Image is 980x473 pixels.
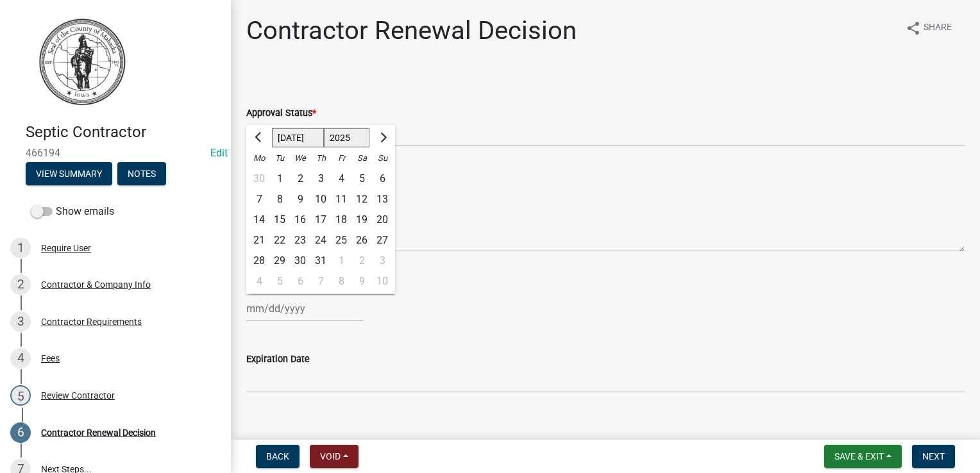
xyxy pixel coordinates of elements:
wm-modal-confirm: Edit Application Number [210,147,228,159]
div: 19 [351,210,372,230]
a: Edit [210,147,228,159]
div: Contractor & Company Info [41,280,151,289]
span: 466194 [26,147,205,159]
div: Thursday, July 10, 2025 [310,189,331,210]
div: 6 [372,169,393,189]
div: 3 [310,169,331,189]
label: Expiration Date [246,355,310,364]
div: Thursday, July 24, 2025 [310,230,331,251]
div: 26 [351,230,372,251]
div: 5 [351,169,372,189]
div: Tuesday, July 29, 2025 [269,251,290,271]
div: Saturday, July 12, 2025 [351,189,372,210]
label: Approval Status [246,109,316,118]
h4: Septic Contractor [26,123,221,142]
select: Select year [324,128,370,147]
div: 1 [331,251,351,271]
div: 7 [249,189,269,210]
div: Wednesday, July 23, 2025 [290,230,310,251]
div: 25 [331,230,351,251]
div: Tuesday, July 1, 2025 [269,169,290,189]
button: View Summary [26,162,112,185]
div: We [290,148,310,169]
button: shareShare [895,15,962,40]
div: 3 [372,251,393,271]
wm-modal-confirm: Notes [117,169,166,179]
div: Tuesday, July 15, 2025 [269,210,290,230]
div: 1 [10,238,31,258]
div: Saturday, July 5, 2025 [351,169,372,189]
div: Th [310,148,331,169]
button: Back [256,445,300,468]
div: Sunday, August 10, 2025 [372,271,393,292]
button: Previous month [251,128,267,148]
div: 4 [331,169,351,189]
div: Tu [269,148,290,169]
div: 31 [310,251,331,271]
div: 15 [269,210,290,230]
div: 8 [331,271,351,292]
div: Saturday, August 2, 2025 [351,251,372,271]
div: Friday, August 1, 2025 [331,251,351,271]
button: Next month [375,128,390,148]
div: Thursday, August 7, 2025 [310,271,331,292]
div: 1 [269,169,290,189]
div: 6 [10,422,31,443]
div: 5 [10,385,31,406]
div: 28 [249,251,269,271]
div: 18 [331,210,351,230]
div: Monday, July 7, 2025 [249,189,269,210]
div: 14 [249,210,269,230]
div: Tuesday, July 22, 2025 [269,230,290,251]
div: Monday, July 14, 2025 [249,210,269,230]
div: 6 [290,271,310,292]
label: Show emails [31,204,114,219]
div: 5 [269,271,290,292]
div: 10 [372,271,393,292]
div: 9 [351,271,372,292]
button: Notes [117,162,166,185]
span: Void [320,451,341,461]
div: 3 [10,311,31,332]
div: 2 [10,274,31,295]
span: Share [924,21,952,36]
div: 13 [372,189,393,210]
div: 4 [10,348,31,369]
div: 4 [249,271,269,292]
input: mm/dd/yyyy [246,295,364,322]
div: 9 [290,189,310,210]
div: Thursday, July 17, 2025 [310,210,331,230]
div: 30 [290,251,310,271]
div: Saturday, July 26, 2025 [351,230,372,251]
button: Save & Exit [824,445,902,468]
div: 17 [310,210,331,230]
div: 2 [290,169,310,189]
div: Sunday, July 6, 2025 [372,169,393,189]
div: Friday, July 25, 2025 [331,230,351,251]
div: Friday, July 18, 2025 [331,210,351,230]
div: 21 [249,230,269,251]
div: 11 [331,189,351,210]
div: Sunday, July 20, 2025 [372,210,393,230]
div: Saturday, July 19, 2025 [351,210,372,230]
div: Thursday, July 3, 2025 [310,169,331,189]
h1: Contractor Renewal Decision [246,15,577,46]
div: 24 [310,230,331,251]
div: Monday, June 30, 2025 [249,169,269,189]
div: Sa [351,148,372,169]
button: Next [912,445,955,468]
div: Wednesday, July 16, 2025 [290,210,310,230]
div: Sunday, July 13, 2025 [372,189,393,210]
div: Tuesday, August 5, 2025 [269,271,290,292]
div: 10 [310,189,331,210]
div: Wednesday, July 30, 2025 [290,251,310,271]
div: 29 [269,251,290,271]
span: Next [922,451,945,461]
div: 27 [372,230,393,251]
i: share [906,21,921,36]
wm-modal-confirm: Summary [26,169,112,179]
span: Save & Exit [834,451,884,461]
div: Tuesday, July 8, 2025 [269,189,290,210]
div: Thursday, July 31, 2025 [310,251,331,271]
div: 16 [290,210,310,230]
